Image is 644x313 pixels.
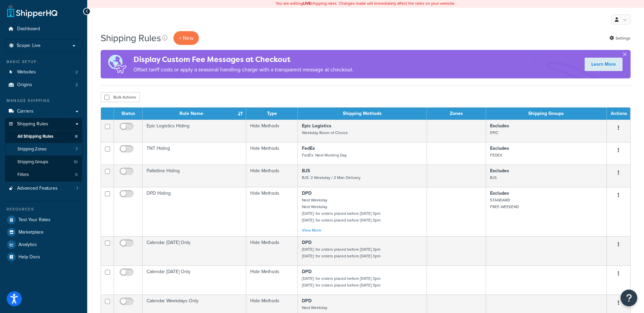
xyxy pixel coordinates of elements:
strong: FedEx [302,145,315,152]
strong: DPD [302,297,312,304]
span: Shipping Zones [17,146,47,152]
a: Websites 2 [5,66,82,78]
span: All Shipping Rules [17,134,53,139]
th: Shipping Groups [486,108,607,120]
li: Shipping Groups [5,156,82,168]
span: 8 [75,134,77,139]
td: Calendar [DATE] Only [143,265,246,295]
td: Epic Logistics Hiding [143,120,246,142]
span: 1 [76,186,78,191]
th: Status [114,108,143,120]
a: All Shipping Rules 8 [5,130,82,143]
td: Hide Methods [246,265,298,295]
span: Shipping Rules [17,121,48,127]
span: 10 [74,159,77,165]
strong: Excludes [490,145,509,152]
a: Shipping Rules [5,118,82,130]
a: Settings [609,34,631,43]
small: [DATE]: for orders placed before [DATE] 3pm [DATE]: for orders placed before [DATE] 3pm [302,275,381,288]
li: Websites [5,66,82,78]
small: Weekday Room of Choice [302,130,348,136]
span: Origins [17,82,32,88]
li: Advanced Features [5,182,82,195]
small: BJS [490,175,497,181]
strong: Excludes [490,190,509,197]
span: 2 [75,82,78,88]
p: Offset tariff costs or apply a seasonal handling charge with a transparent message at checkout. [133,65,354,74]
li: All Shipping Rules [5,130,82,143]
th: Rule Name : activate to sort column ascending [143,108,246,120]
a: Filters 0 [5,169,82,181]
span: Carriers [17,109,34,114]
a: Dashboard [5,23,82,35]
th: Shipping Methods [298,108,427,120]
th: Zones [427,108,486,120]
td: Hide Methods [246,120,298,142]
td: Hide Methods [246,187,298,236]
a: View More [302,227,321,233]
small: FedEx: Next Working Day [302,152,347,158]
td: TNT Hiding [143,142,246,165]
a: Shipping Zones 7 [5,143,82,155]
h4: Display Custom Fee Messages at Checkout [133,54,354,65]
a: Carriers [5,105,82,118]
b: LIVE [303,0,311,6]
span: Dashboard [17,26,40,32]
img: duties-banner-06bc72dcb5fe05cb3f9472aba00be2ae8eb53ab6f0d8bb03d382ba314ac3c341.png [101,50,133,78]
th: Actions [607,108,630,120]
a: Marketplace [5,226,82,238]
span: Scope: Live [17,43,41,49]
td: Hide Methods [246,142,298,165]
small: BJS: 2 Weekday / 2 Man Delivery [302,175,361,181]
span: Shipping Groups [17,159,48,165]
span: Marketplace [18,230,44,235]
td: DPD Hiding [143,187,246,236]
li: Filters [5,169,82,181]
a: ShipperHQ Home [7,4,57,18]
a: Analytics [5,239,82,251]
strong: DPD [302,268,312,275]
a: Shipping Groups 10 [5,156,82,168]
strong: DPD [302,239,312,246]
a: Test Your Rates [5,214,82,226]
a: Help Docs [5,251,82,263]
span: Test Your Rates [18,217,51,223]
button: Bulk Actions [101,92,140,102]
h1: Shipping Rules [101,32,161,45]
td: Palletline Hiding [143,165,246,187]
button: Open Resource Center [621,290,637,306]
div: Manage Shipping [5,98,82,104]
div: Resources [5,206,82,212]
th: Type [246,108,298,120]
span: 7 [75,146,77,152]
span: 0 [75,172,77,178]
span: Analytics [18,242,37,248]
strong: Epic Logistics [302,122,331,129]
strong: BJS [302,167,310,174]
small: FEDEX [490,152,502,158]
a: Learn More [585,58,623,71]
a: Advanced Features 1 [5,182,82,195]
a: Origins 2 [5,79,82,91]
span: Websites [17,69,36,75]
span: Filters [17,172,29,178]
td: Hide Methods [246,236,298,265]
strong: DPD [302,190,312,197]
td: Calendar [DATE] Only [143,236,246,265]
span: Help Docs [18,254,40,260]
p: + New [173,31,199,45]
div: Basic Setup [5,59,82,65]
small: STANDARD FREE-WEEKEND [490,197,519,210]
li: Shipping Zones [5,143,82,155]
strong: Excludes [490,122,509,129]
small: EPIC [490,130,498,136]
small: Next Weekday Next Weekday [DATE]: for orders placed before [DATE] 3pm [DATE]: for orders placed b... [302,197,381,223]
span: Advanced Features [17,186,58,191]
small: [DATE]: for orders placed before [DATE] 3pm [DATE]: for orders placed before [DATE] 3pm [302,246,381,259]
